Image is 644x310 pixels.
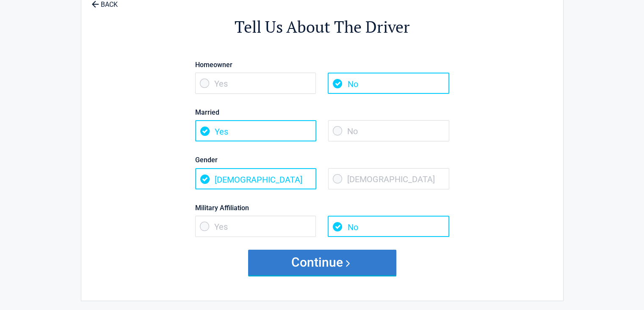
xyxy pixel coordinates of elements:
span: No [328,216,449,237]
span: Yes [195,73,316,94]
span: [DEMOGRAPHIC_DATA] [195,168,316,189]
span: No [328,120,449,141]
label: Gender [195,154,449,166]
button: Continue [248,250,396,275]
span: Yes [195,216,316,237]
h2: Tell Us About The Driver [128,16,517,38]
label: Married [195,107,449,118]
span: No [328,73,449,94]
span: [DEMOGRAPHIC_DATA] [328,168,449,189]
label: Military Affiliation [195,202,449,214]
span: Yes [195,120,316,141]
label: Homeowner [195,59,449,70]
